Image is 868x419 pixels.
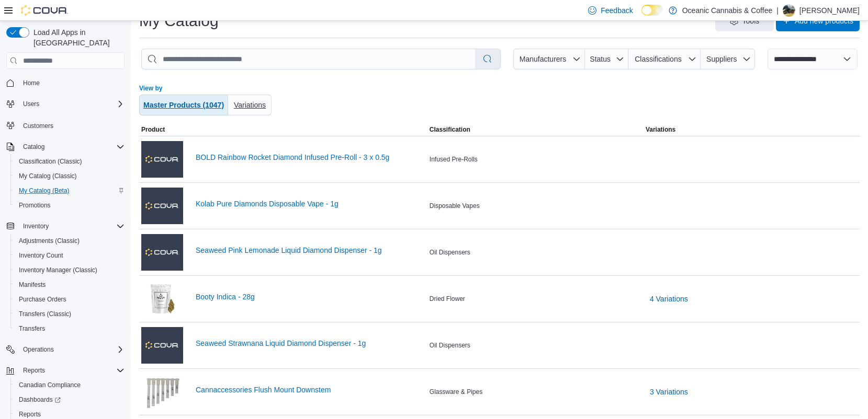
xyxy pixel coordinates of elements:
button: My Catalog (Beta) [10,183,129,198]
span: Dashboards [15,393,125,406]
button: Tools [715,10,774,31]
span: Manifests [19,281,46,289]
span: Status [590,55,611,63]
a: Home [19,77,44,89]
span: My Catalog (Classic) [19,172,77,180]
span: Customers [19,119,125,132]
span: Variations [646,125,675,134]
button: Add new products [776,10,860,31]
span: Classification (Classic) [19,157,82,166]
a: Promotions [15,199,55,212]
button: Canadian Compliance [10,378,129,392]
span: Master Products (1047) [143,101,224,109]
a: Inventory Count [15,249,67,262]
button: Home [2,75,129,90]
span: Classification [430,125,470,134]
button: Catalog [19,141,49,153]
span: Inventory Count [15,249,125,262]
p: [PERSON_NAME] [799,4,860,17]
button: Operations [2,342,129,357]
span: Reports [23,366,45,375]
span: Manifests [15,278,125,291]
a: BOLD Rainbow Rocket Diamond Infused Pre-Roll - 3 x 0.5g [196,153,425,161]
span: Dark Mode [641,16,642,16]
p: | [776,4,779,17]
img: Cannaccessories Flush Mount Downstem [141,371,183,413]
a: Kolab Pure Diamonds Disposable Vape - 1g [196,200,425,208]
span: Users [23,100,39,108]
span: Canadian Compliance [15,379,125,391]
span: Users [19,98,125,110]
div: Franki Webb [783,4,795,17]
span: Home [23,79,40,87]
img: BOLD Rainbow Rocket Diamond Infused Pre-Roll - 3 x 0.5g [141,141,183,178]
button: Variations [228,95,272,115]
a: Classification (Classic) [15,155,86,168]
span: Catalog [23,143,44,151]
span: Variations [234,101,266,109]
a: Seaweed Pink Lemonade Liquid Diamond Dispenser - 1g [196,246,425,254]
a: Cannaccessories Flush Mount Downstem [196,386,425,394]
span: Canadian Compliance [19,381,81,389]
a: Adjustments (Classic) [15,235,84,247]
span: Reports [19,364,125,377]
button: Master Products (1047) [139,95,228,115]
span: Transfers [15,322,125,335]
button: Transfers (Classic) [10,307,129,321]
h1: My Catalog [139,10,219,31]
button: 4 Variations [646,288,692,309]
button: Inventory [19,220,53,232]
p: Oceanic Cannabis & Coffee [682,4,773,17]
input: Dark Mode [641,5,663,16]
span: Purchase Orders [15,293,125,306]
div: Glassware & Pipes [427,386,644,398]
button: Purchase Orders [10,292,129,307]
span: Add new products [795,16,853,26]
span: Inventory Manager (Classic) [19,266,97,274]
button: Status [585,49,628,69]
span: Adjustments (Classic) [19,237,80,245]
span: Classification (Classic) [15,155,125,168]
span: Promotions [15,199,125,212]
span: My Catalog (Beta) [19,187,70,195]
button: Customers [2,118,129,133]
img: Seaweed Strawnana Liquid Diamond Dispenser - 1g [141,327,183,364]
div: Dried Flower [427,293,644,305]
span: Tools [742,16,760,26]
div: Infused Pre-Rolls [427,153,644,166]
button: Inventory [2,219,129,234]
a: Canadian Compliance [15,379,85,391]
span: Inventory [19,220,125,232]
span: 4 Variations [650,294,688,304]
a: Manifests [15,278,50,291]
a: My Catalog (Beta) [15,184,74,197]
span: Promotions [19,201,51,210]
span: My Catalog (Beta) [15,184,125,197]
div: Oil Dispensers [427,246,644,259]
span: Manufacturers [520,55,566,63]
button: My Catalog (Classic) [10,169,129,183]
span: My Catalog (Classic) [15,170,125,182]
span: Inventory Manager (Classic) [15,264,125,276]
button: Reports [2,363,129,378]
span: Transfers (Classic) [15,308,125,320]
span: Adjustments (Classic) [15,235,125,247]
button: Classification (Classic) [10,154,129,169]
button: Promotions [10,198,129,213]
span: Dashboards [19,395,61,404]
span: Operations [23,345,54,354]
a: Seaweed Strawnana Liquid Diamond Dispenser - 1g [196,339,425,347]
button: Manifests [10,277,129,292]
div: Oil Dispensers [427,339,644,352]
button: Users [19,98,43,110]
button: Manufacturers [513,49,584,69]
a: Transfers (Classic) [15,308,75,320]
span: Load All Apps in [GEOGRAPHIC_DATA] [29,27,125,48]
img: Cova [21,5,68,16]
span: Customers [23,122,53,130]
label: View by [139,84,162,92]
div: Disposable Vapes [427,200,644,212]
span: Inventory Count [19,251,63,260]
button: Transfers [10,321,129,336]
span: Feedback [601,5,633,16]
